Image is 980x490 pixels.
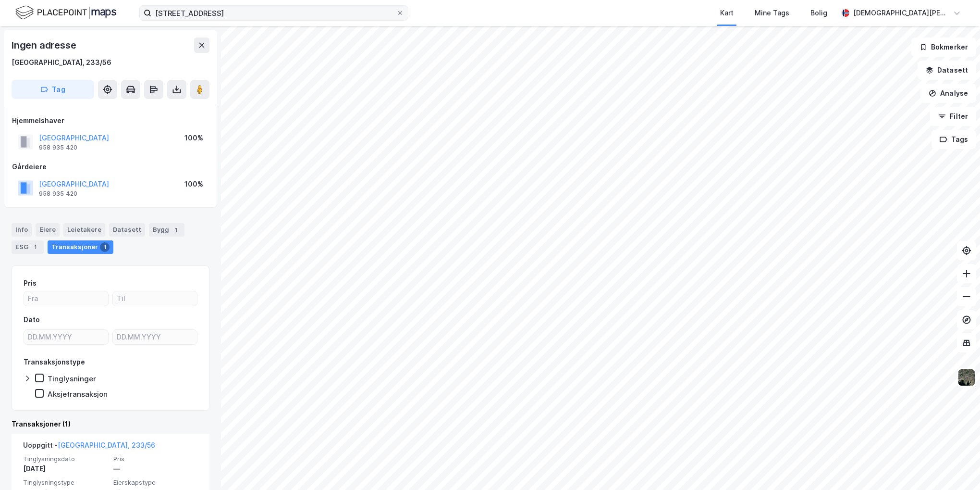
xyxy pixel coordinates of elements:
[63,223,105,237] div: Leietakere
[48,240,113,254] div: Transaksjoner
[12,80,94,99] button: Tag
[109,223,145,237] div: Datasett
[918,61,976,80] button: Datasett
[23,455,108,463] span: Tinglysningsdato
[184,178,203,190] div: 100%
[184,132,203,144] div: 100%
[957,368,976,387] img: 9k=
[853,7,949,19] div: [DEMOGRAPHIC_DATA][PERSON_NAME]
[39,144,77,151] div: 958 935 420
[48,389,108,399] div: Aksjetransaksjon
[23,463,108,475] div: [DATE]
[12,418,209,430] div: Transaksjoner (1)
[930,107,976,126] button: Filter
[755,7,789,19] div: Mine Tags
[810,7,827,19] div: Bolig
[24,330,108,344] input: DD.MM.YYYY
[15,4,116,21] img: logo.f888ab2527a4732fd821a326f86c7f29.svg
[12,223,32,237] div: Info
[39,190,77,198] div: 958 935 420
[720,7,734,19] div: Kart
[24,277,37,289] div: Pris
[30,242,40,252] div: 1
[113,463,198,475] div: —
[24,291,108,306] input: Fra
[12,240,44,254] div: ESG
[911,38,976,57] button: Bokmerker
[24,356,85,368] div: Transaksjonstype
[113,455,198,463] span: Pris
[48,374,96,383] div: Tinglysninger
[12,161,209,173] div: Gårdeiere
[151,6,396,20] input: Søk på adresse, matrikkel, gårdeiere, leietakere eller personer
[113,478,198,487] span: Eierskapstype
[931,130,976,149] button: Tags
[12,57,111,68] div: [GEOGRAPHIC_DATA], 233/56
[36,223,60,237] div: Eiere
[23,440,155,455] div: Uoppgitt -
[58,441,155,449] a: [GEOGRAPHIC_DATA], 233/56
[12,115,209,126] div: Hjemmelshaver
[932,444,980,490] iframe: Chat Widget
[113,330,197,344] input: DD.MM.YYYY
[24,314,40,326] div: Dato
[113,291,197,306] input: Til
[23,478,108,487] span: Tinglysningstype
[149,223,184,237] div: Bygg
[920,84,976,103] button: Analyse
[171,225,181,235] div: 1
[12,38,78,53] div: Ingen adresse
[100,242,110,252] div: 1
